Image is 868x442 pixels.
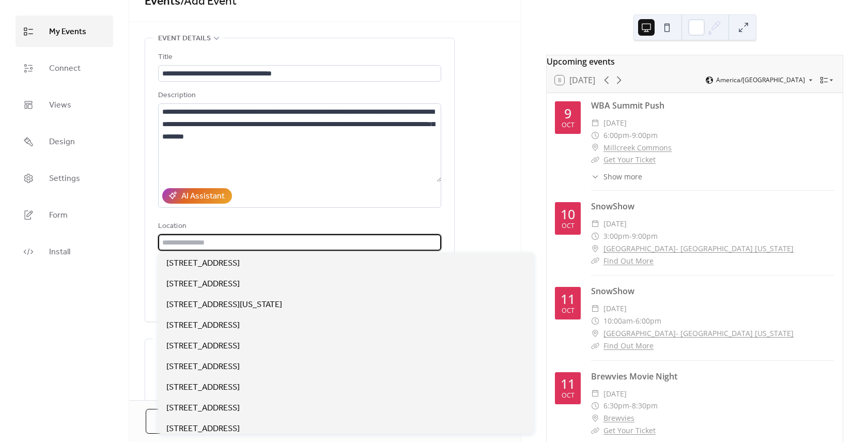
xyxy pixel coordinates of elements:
div: ​ [591,171,599,182]
div: Upcoming events [547,55,843,68]
div: ​ [591,327,599,340]
div: 11 [561,293,575,306]
div: ​ [591,117,599,129]
span: 6:30pm [603,400,629,412]
span: Form [49,207,68,223]
span: [DATE] [603,388,627,400]
div: ​ [591,242,599,255]
div: 9 [564,107,571,120]
div: ​ [591,424,599,437]
div: Title [158,51,439,64]
a: Find Out More [603,341,654,350]
span: [STREET_ADDRESS] [166,278,240,291]
a: Install [16,236,113,267]
div: ​ [591,302,599,315]
div: ​ [591,340,599,352]
a: Brewvies Movie Night [591,371,677,382]
div: Description [158,89,439,102]
a: SnowShow [591,201,634,212]
span: [DATE] [603,302,627,315]
span: [STREET_ADDRESS] [166,257,240,270]
span: - [633,315,636,327]
span: My Events [49,24,86,40]
span: 9:00pm [632,129,658,142]
div: ​ [591,142,599,154]
button: Cancel [146,409,213,434]
div: ​ [591,230,599,242]
a: [GEOGRAPHIC_DATA]- [GEOGRAPHIC_DATA] [US_STATE] [603,242,794,255]
span: Event details [158,33,211,45]
span: [STREET_ADDRESS] [166,382,240,394]
span: - [629,230,632,242]
div: Location [158,220,439,233]
div: Oct [562,392,575,399]
a: Design [16,126,113,157]
a: Form [16,199,113,231]
span: - [629,129,632,142]
a: Get Your Ticket [603,155,656,164]
a: [GEOGRAPHIC_DATA]- [GEOGRAPHIC_DATA] [US_STATE] [603,327,794,340]
div: ​ [591,129,599,142]
div: Oct [562,308,575,314]
div: 11 [561,377,575,390]
span: [STREET_ADDRESS] [166,361,240,373]
div: ​ [591,388,599,400]
div: Oct [562,223,575,230]
a: WBA Summit Push [591,100,664,111]
span: 6:00pm [603,129,629,142]
a: SnowShow [591,285,634,297]
div: 10 [561,208,575,221]
div: ​ [591,412,599,424]
div: ​ [591,218,599,230]
a: Brewvies [603,412,634,424]
button: AI Assistant [162,188,232,204]
span: 8:30pm [632,400,658,412]
span: [DATE] [603,117,627,129]
div: ​ [591,315,599,327]
a: My Events [16,16,113,47]
span: America/[GEOGRAPHIC_DATA] [716,77,805,83]
span: [STREET_ADDRESS][US_STATE] [166,299,282,311]
span: [STREET_ADDRESS] [166,402,240,415]
button: ​Show more [591,171,642,182]
span: [STREET_ADDRESS] [166,340,240,353]
a: Settings [16,162,113,194]
span: Design [49,134,75,150]
span: 9:00pm [632,230,658,242]
span: 10:00am [603,315,633,327]
a: Find Out More [603,256,654,266]
span: Views [49,97,71,113]
span: 6:00pm [636,315,661,327]
div: Oct [562,122,575,129]
a: Connect [16,52,113,84]
span: [STREET_ADDRESS] [166,319,240,332]
div: ​ [591,400,599,412]
span: Connect [49,60,81,77]
div: ​ [591,154,599,166]
a: Millcreek Commons [603,142,672,154]
span: - [629,400,632,412]
div: ​ [591,255,599,267]
div: AI Assistant [181,190,225,203]
span: [DATE] [603,218,627,230]
span: Install [49,244,70,260]
span: 3:00pm [603,230,629,242]
span: Show more [603,171,642,182]
a: Get Your Ticket [603,425,656,435]
a: Views [16,89,113,120]
span: Settings [49,171,80,187]
span: [STREET_ADDRESS] [166,423,240,435]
